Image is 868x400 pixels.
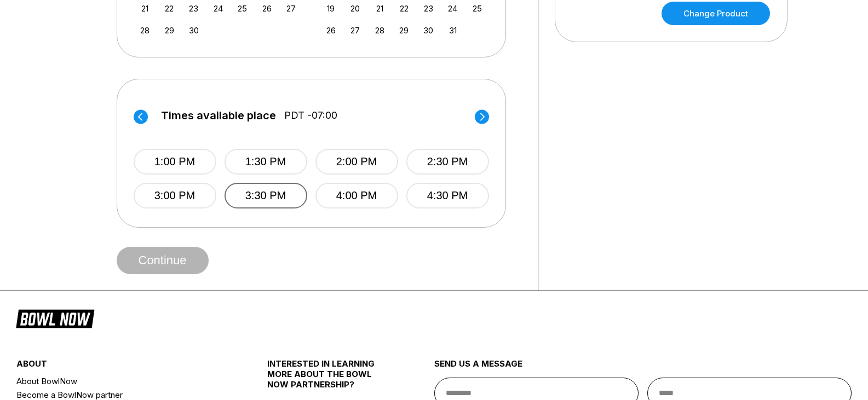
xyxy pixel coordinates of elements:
div: Choose Saturday, September 27th, 2025 [284,1,298,16]
span: PDT -07:00 [284,109,337,121]
div: Choose Sunday, September 28th, 2025 [137,23,152,38]
button: 1:30 PM [225,149,307,175]
div: Choose Thursday, October 30th, 2025 [421,23,436,38]
div: Choose Saturday, October 25th, 2025 [470,1,485,16]
a: Change Product [662,2,770,25]
div: Choose Friday, September 26th, 2025 [260,1,274,16]
div: Choose Sunday, October 19th, 2025 [324,1,338,16]
span: Times available place [161,109,276,121]
div: Choose Monday, October 27th, 2025 [348,23,363,38]
div: Choose Wednesday, October 22nd, 2025 [396,1,411,16]
div: INTERESTED IN LEARNING MORE ABOUT THE BOWL NOW PARTNERSHIP? [267,358,393,398]
button: 4:00 PM [315,183,398,208]
button: 3:00 PM [134,183,216,208]
button: 2:30 PM [406,149,489,175]
div: Choose Sunday, October 26th, 2025 [324,23,338,38]
div: Choose Tuesday, September 30th, 2025 [186,23,201,38]
div: Choose Thursday, October 23rd, 2025 [421,1,436,16]
div: Choose Sunday, September 21st, 2025 [137,1,152,16]
div: Choose Thursday, September 25th, 2025 [235,1,250,16]
div: Choose Wednesday, September 24th, 2025 [211,1,226,16]
button: 2:00 PM [315,149,398,175]
div: Choose Tuesday, October 21st, 2025 [372,1,387,16]
div: Choose Wednesday, October 29th, 2025 [396,23,411,38]
div: Choose Monday, September 29th, 2025 [162,23,177,38]
div: send us a message [434,358,852,378]
div: Choose Friday, October 24th, 2025 [445,1,460,16]
div: about [16,358,225,374]
a: About BowlNow [16,374,225,388]
div: Choose Tuesday, October 28th, 2025 [372,23,387,38]
button: 3:30 PM [225,183,307,208]
div: Choose Monday, September 22nd, 2025 [162,1,177,16]
button: 1:00 PM [134,149,216,175]
div: Choose Monday, October 20th, 2025 [348,1,363,16]
div: Choose Tuesday, September 23rd, 2025 [186,1,201,16]
div: Choose Friday, October 31st, 2025 [445,23,460,38]
button: 4:30 PM [406,183,489,208]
